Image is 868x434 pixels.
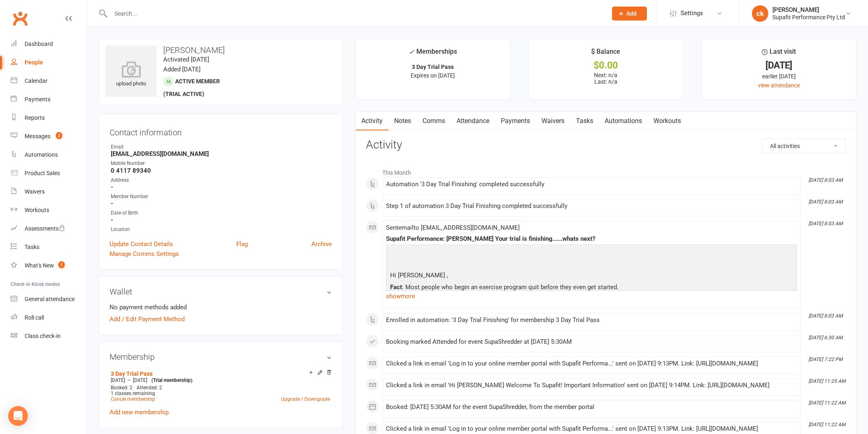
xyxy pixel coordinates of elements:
div: Payments [25,96,50,103]
span: (Trial membership) [151,377,192,383]
a: Upgrade / Downgrade [281,396,330,402]
span: 2 [56,132,62,139]
i: [DATE] 11:22 AM [809,400,845,406]
li: No payment methods added [110,302,332,312]
div: Mobile Number [111,160,332,167]
a: Roll call [11,308,87,327]
a: Activity [356,112,388,130]
div: Reports [25,114,45,121]
input: Search... [108,8,601,19]
a: Tasks [570,112,599,130]
a: Automations [11,146,87,164]
div: Step 1 of automation 3 Day Trial Finishing completed successfully [386,203,797,210]
div: Product Sales [25,170,60,176]
div: [PERSON_NAME] [772,6,845,14]
span: [DATE] [111,377,125,383]
strong: 0 4117 89340 [111,167,332,174]
div: Address [111,176,332,184]
i: ✓ [409,48,414,56]
div: Email [111,143,332,151]
i: [DATE] 8:03 AM [809,221,843,226]
strong: [EMAIL_ADDRESS][DOMAIN_NAME] [111,150,332,158]
button: Add [612,7,647,21]
div: Location [111,226,332,233]
div: Last visit [762,46,796,61]
a: Archive [311,239,332,249]
h3: [PERSON_NAME] [105,46,336,55]
span: Active member (trial active) [163,78,220,97]
h3: Membership [110,352,332,361]
time: Activated [DATE] [163,56,209,63]
h3: Wallet [110,287,332,296]
i: [DATE] 8:03 AM [809,199,843,205]
strong: 3 Day Trial Pass [412,64,454,70]
a: Tasks [11,238,87,256]
div: Supafit Performance Pty Ltd [772,14,845,21]
span: Settings [681,4,703,23]
a: Automations [599,112,648,130]
div: Clicked a link in email 'Hi [PERSON_NAME] Welcome To Supafit! Important Information' sent on [DAT... [386,382,797,389]
div: Open Intercom Messenger [8,406,28,426]
div: Booked: [DATE] 5:30AM for the event SupaShredder, from the member portal [386,404,797,411]
a: Manage Comms Settings [110,249,179,259]
a: Clubworx [10,8,30,29]
li: This Month [366,164,846,177]
div: ck [752,5,768,22]
a: show more [386,290,797,302]
a: Reports [11,109,87,127]
div: Tasks [25,244,39,250]
a: Add / Edit Payment Method [110,314,185,324]
a: Attendance [451,112,495,130]
a: Payments [495,112,536,130]
p: : Most people who begin an exercise program quit before they even get started. [388,282,795,294]
span: Sent email to [EMAIL_ADDRESS][DOMAIN_NAME] [386,224,520,231]
strong: - [111,216,332,224]
h3: Contact information [110,125,332,137]
a: Update Contact Details [110,239,173,249]
span: Booked: 2 [111,385,132,391]
a: Add new membership [110,409,169,416]
a: Workouts [11,201,87,219]
a: view attendance [758,82,800,89]
div: — [109,377,332,384]
div: Automation '3 Day Trial Finishing' completed successfully [386,181,797,188]
a: Product Sales [11,164,87,183]
div: Calendar [25,78,48,84]
p: Hi [PERSON_NAME] , [388,270,795,282]
p: Next: n/a Last: n/a [536,72,676,85]
strong: - [111,200,332,207]
div: Member Number [111,193,332,201]
div: Clicked a link in email 'Log in to your online member portal with Supafit Performa...' sent on [D... [386,360,797,367]
div: Dashboard [25,41,53,47]
a: Payments [11,90,87,109]
a: Messages 2 [11,127,87,146]
div: Messages [25,133,50,139]
a: Dashboard [11,35,87,53]
a: Waivers [11,183,87,201]
span: 1 classes remaining [111,391,155,396]
i: [DATE] 11:22 AM [809,422,845,427]
div: Workouts [25,207,49,213]
div: Booking marked Attended for event SupaShredder at [DATE] 5:30AM [386,338,797,345]
a: Flag [236,239,248,249]
div: [DATE] [709,61,849,70]
a: What's New1 [11,256,87,275]
i: [DATE] 7:22 PM [809,356,843,362]
a: Notes [388,112,417,130]
div: What's New [25,262,54,269]
div: Automations [25,151,58,158]
a: 3 Day Trial Pass [111,370,153,377]
div: Enrolled in automation: '3 Day Trial Finishing' for membership 3 Day Trial Pass [386,317,797,324]
i: [DATE] 11:25 AM [809,378,845,384]
span: Expires on [DATE] [411,72,455,79]
div: Waivers [25,188,45,195]
h3: Activity [366,139,846,151]
span: Add [626,10,637,17]
span: Fact [390,283,402,291]
div: Roll call [25,314,44,321]
div: Memberships [409,46,457,62]
i: [DATE] 6:30 AM [809,335,843,340]
div: $ Balance [591,46,620,61]
div: Class check-in [25,333,61,339]
a: Workouts [648,112,687,130]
